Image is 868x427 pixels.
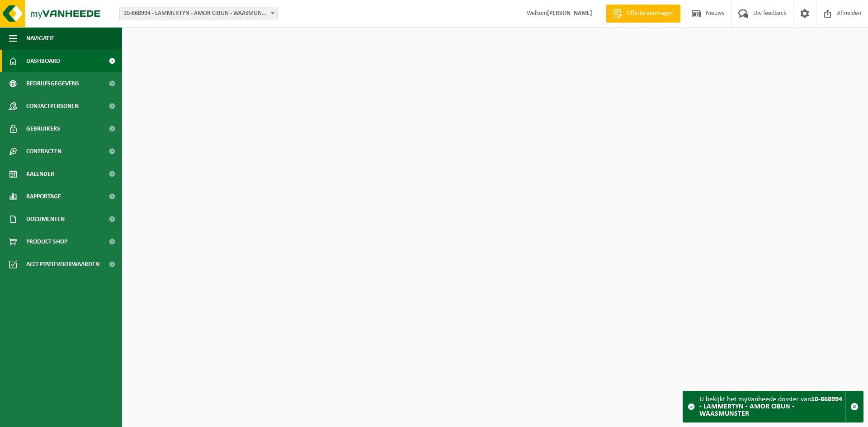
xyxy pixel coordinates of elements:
strong: 10-868994 - LAMMERTYN - AMOR CIBUN - WAASMUNSTER [699,396,842,418]
span: Product Shop [26,230,67,253]
strong: [PERSON_NAME] [547,10,592,17]
span: Rapportage [26,185,61,208]
span: 10-868994 - LAMMERTYN - AMOR CIBUN - WAASMUNSTER [119,7,278,20]
span: Offerte aanvragen [624,9,676,18]
span: Contracten [26,140,61,163]
span: Kalender [26,163,54,185]
iframe: chat widget [5,407,151,427]
span: Dashboard [26,50,60,72]
span: 10-868994 - LAMMERTYN - AMOR CIBUN - WAASMUNSTER [120,7,277,20]
div: U bekijkt het myVanheede dossier van [699,391,845,422]
span: Bedrijfsgegevens [26,72,79,95]
span: Gebruikers [26,117,60,140]
span: Acceptatievoorwaarden [26,253,99,276]
span: Contactpersonen [26,95,79,117]
a: Offerte aanvragen [606,5,680,23]
span: Documenten [26,208,65,230]
span: Navigatie [26,27,54,50]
